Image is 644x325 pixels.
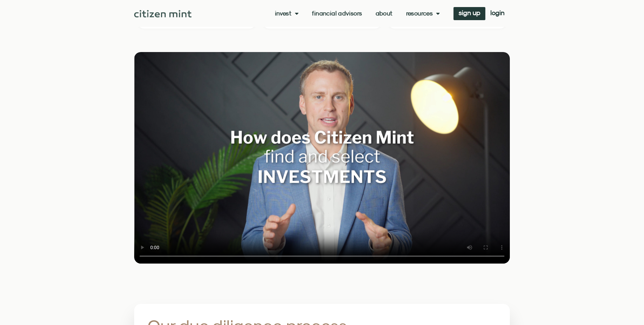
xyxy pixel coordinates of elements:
span: sign up [459,10,480,15]
a: Resources [406,10,440,17]
a: login [485,7,509,20]
img: Citizen Mint [134,10,192,17]
span: login [490,10,504,15]
nav: Menu [275,10,440,17]
a: sign up [453,7,485,20]
a: Invest [275,10,299,17]
a: Financial Advisors [312,10,362,17]
a: About [376,10,393,17]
